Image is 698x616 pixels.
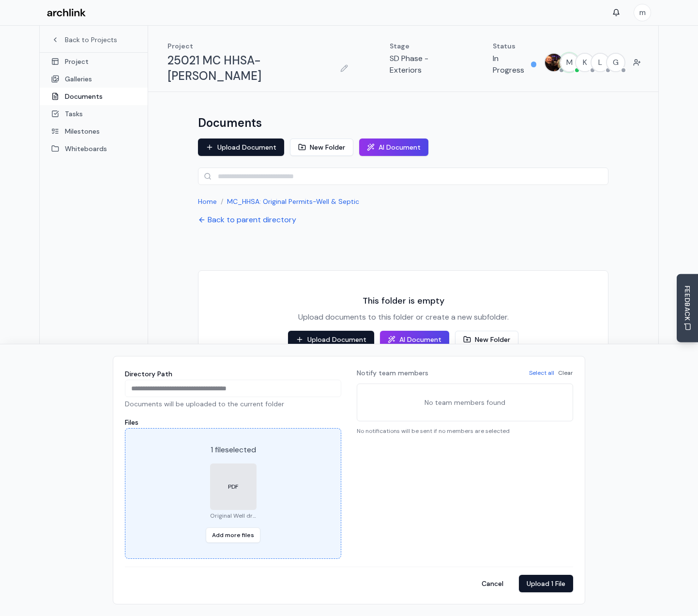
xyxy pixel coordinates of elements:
[125,399,341,409] p: Documents will be uploaded to the current folder
[228,483,238,491] div: PDF
[519,575,573,592] button: Upload 1 File
[227,197,359,206] button: MC_HHSA: Original Permits-Well & Septic
[363,390,567,415] p: No team members found
[40,70,148,88] a: Galleries
[357,368,428,378] label: Notify team members
[290,139,353,156] button: New Folder
[493,41,536,51] p: Status
[40,140,148,157] a: Whiteboards
[40,53,148,70] a: Project
[545,54,562,71] img: MARC JONES
[47,9,86,17] img: Archlink
[493,53,527,76] p: In Progress
[575,53,594,72] button: K
[198,311,608,323] p: Upload documents to this folder or create a new subfolder.
[125,370,172,378] label: Directory Path
[206,527,260,543] button: Add more files
[591,53,610,72] button: L
[380,331,449,348] button: AI Document
[561,54,578,71] span: M
[606,53,625,72] button: G
[51,35,136,45] a: Back to Projects
[198,139,284,156] button: Upload Document
[211,445,256,455] span: 1 file selected
[558,369,573,377] button: Clear
[576,54,593,71] span: K
[474,575,511,592] button: Cancel
[683,286,692,321] span: FEEDBACK
[198,294,608,308] h3: This folder is empty
[40,88,148,105] a: Documents
[125,418,138,427] label: Files
[529,369,554,377] button: Select all
[198,115,262,131] h1: Documents
[288,331,374,348] button: Upload Document
[592,54,609,71] span: L
[359,139,428,156] button: AI Document
[544,53,563,72] button: MARC JONES
[677,274,698,342] button: Send Feedback
[607,54,624,71] span: G
[40,123,148,140] a: Milestones
[455,331,518,348] button: New Folder
[634,4,651,21] span: m
[357,427,573,435] p: No notifications will be sent if no members are selected
[221,197,223,206] span: /
[198,197,217,206] button: Home
[390,41,454,51] p: Stage
[167,53,334,84] h1: 25021 MC HHSA-[PERSON_NAME]
[210,512,257,520] span: Original Well drilling info from [DATE].pdf
[167,41,351,51] p: Project
[40,105,148,123] a: Tasks
[560,53,579,72] button: M
[390,53,454,76] p: SD Phase - Exteriors
[198,214,296,226] button: Back to parent directory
